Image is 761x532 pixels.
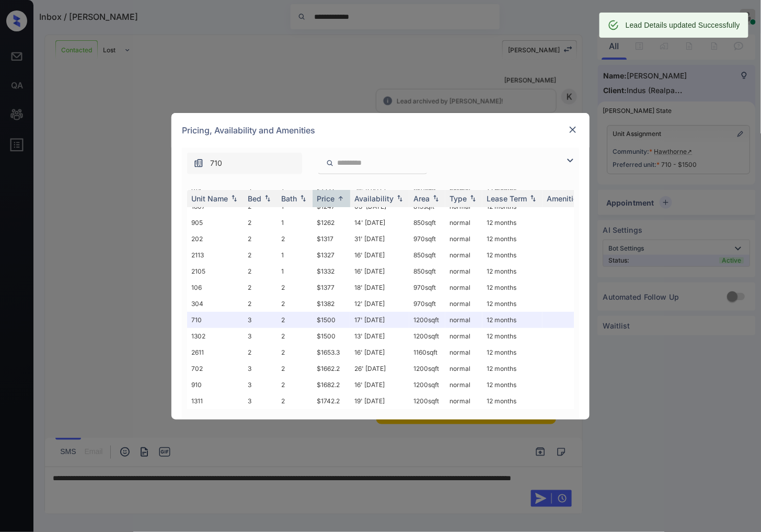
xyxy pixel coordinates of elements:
[313,263,350,279] td: $1332
[244,312,277,328] td: 3
[350,328,409,344] td: 13' [DATE]
[350,377,409,393] td: 16' [DATE]
[244,214,277,231] td: 2
[313,231,350,247] td: $1317
[409,328,445,344] td: 1200 sqft
[395,195,405,202] img: sorting
[409,312,445,328] td: 1200 sqft
[350,393,409,409] td: 19' [DATE]
[350,360,409,377] td: 26' [DATE]
[350,296,409,312] td: 12' [DATE]
[187,247,244,263] td: 2113
[409,296,445,312] td: 970 sqft
[409,377,445,393] td: 1200 sqft
[409,393,445,409] td: 1200 sqft
[277,263,313,279] td: 1
[354,194,394,203] div: Availability
[187,214,244,231] td: 905
[277,296,313,312] td: 2
[191,194,228,203] div: Unit Name
[568,124,578,135] img: close
[277,231,313,247] td: 2
[187,279,244,296] td: 106
[482,296,543,312] td: 12 months
[482,312,543,328] td: 12 months
[445,279,482,296] td: normal
[445,393,482,409] td: normal
[277,393,313,409] td: 2
[445,231,482,247] td: normal
[313,279,350,296] td: $1377
[350,312,409,328] td: 17' [DATE]
[336,195,346,202] img: sorting
[482,344,543,360] td: 12 months
[313,247,350,263] td: $1327
[244,296,277,312] td: 2
[298,195,308,202] img: sorting
[445,247,482,263] td: normal
[171,113,590,148] div: Pricing, Availability and Amenities
[445,377,482,393] td: normal
[244,328,277,344] td: 3
[277,279,313,296] td: 2
[187,393,244,409] td: 1311
[313,360,350,377] td: $1662.2
[449,194,467,203] div: Type
[187,328,244,344] td: 1302
[229,195,239,202] img: sorting
[244,263,277,279] td: 2
[445,312,482,328] td: normal
[528,195,538,202] img: sorting
[277,247,313,263] td: 1
[281,194,297,203] div: Bath
[277,214,313,231] td: 1
[244,231,277,247] td: 2
[277,360,313,377] td: 2
[277,312,313,328] td: 2
[350,344,409,360] td: 16' [DATE]
[248,194,261,203] div: Bed
[409,231,445,247] td: 970 sqft
[445,263,482,279] td: normal
[482,328,543,344] td: 12 months
[210,157,222,169] span: 710
[413,194,430,203] div: Area
[482,263,543,279] td: 12 months
[445,214,482,231] td: normal
[409,214,445,231] td: 850 sqft
[350,279,409,296] td: 18' [DATE]
[244,247,277,263] td: 2
[244,279,277,296] td: 2
[350,247,409,263] td: 16' [DATE]
[482,377,543,393] td: 12 months
[313,214,350,231] td: $1262
[244,377,277,393] td: 3
[187,360,244,377] td: 702
[626,16,740,35] div: Lead Details updated Successfully
[187,312,244,328] td: 710
[187,263,244,279] td: 2105
[193,158,204,168] img: icon-zuma
[445,328,482,344] td: normal
[409,247,445,263] td: 850 sqft
[409,263,445,279] td: 850 sqft
[482,247,543,263] td: 12 months
[187,377,244,393] td: 910
[468,195,478,202] img: sorting
[244,360,277,377] td: 3
[487,194,527,203] div: Lease Term
[482,393,543,409] td: 12 months
[409,279,445,296] td: 970 sqft
[326,159,334,168] img: icon-zuma
[445,344,482,360] td: normal
[482,214,543,231] td: 12 months
[313,328,350,344] td: $1500
[317,194,335,203] div: Price
[482,279,543,296] td: 12 months
[187,182,244,198] td: 914
[482,231,543,247] td: 12 months
[187,231,244,247] td: 202
[244,344,277,360] td: 2
[445,296,482,312] td: normal
[187,344,244,360] td: 2611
